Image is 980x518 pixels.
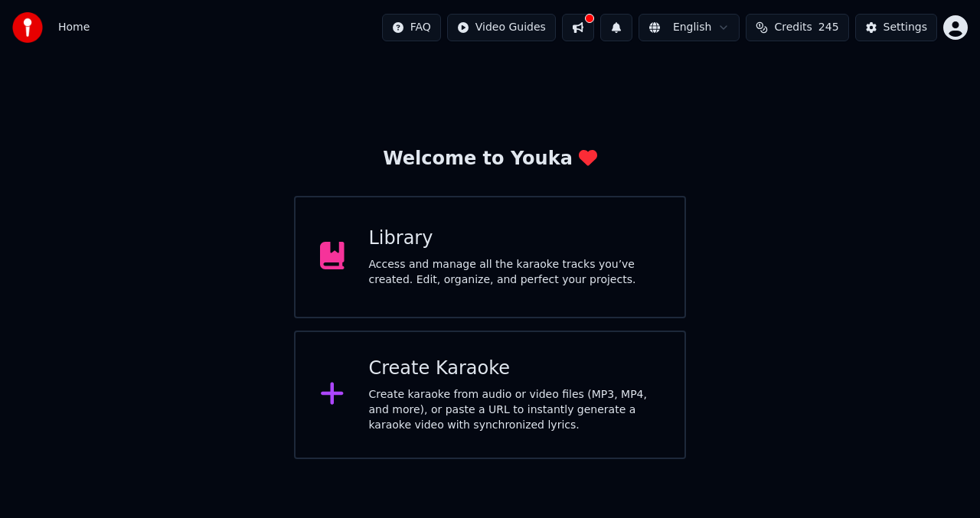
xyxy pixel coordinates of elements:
[58,20,90,35] span: Home
[818,20,839,35] span: 245
[383,147,597,171] div: Welcome to Youka
[447,14,556,41] button: Video Guides
[382,14,441,41] button: FAQ
[369,357,661,381] div: Create Karaoke
[369,387,661,433] div: Create karaoke from audio or video files (MP3, MP4, and more), or paste a URL to instantly genera...
[369,226,661,251] div: Library
[58,20,90,35] nav: breadcrumb
[774,20,812,35] span: Credits
[746,14,848,41] button: Credits245
[369,257,661,288] div: Access and manage all the karaoke tracks you’ve created. Edit, organize, and perfect your projects.
[12,12,43,43] img: youka
[884,20,927,35] div: Settings
[855,14,937,41] button: Settings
